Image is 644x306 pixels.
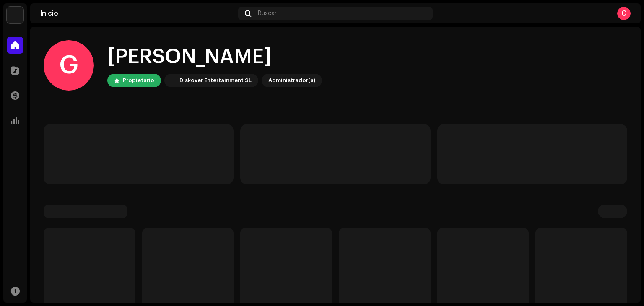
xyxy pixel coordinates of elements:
[123,75,154,86] div: Propietario
[268,75,315,86] div: Administrador(a)
[107,44,322,70] div: [PERSON_NAME]
[166,75,176,86] img: 297a105e-aa6c-4183-9ff4-27133c00f2e2
[44,40,94,91] div: G
[179,75,252,86] div: Diskover Entertainment SL
[40,10,235,17] div: Inicio
[617,7,631,20] div: G
[258,10,277,17] span: Buscar
[7,7,23,23] img: 297a105e-aa6c-4183-9ff4-27133c00f2e2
